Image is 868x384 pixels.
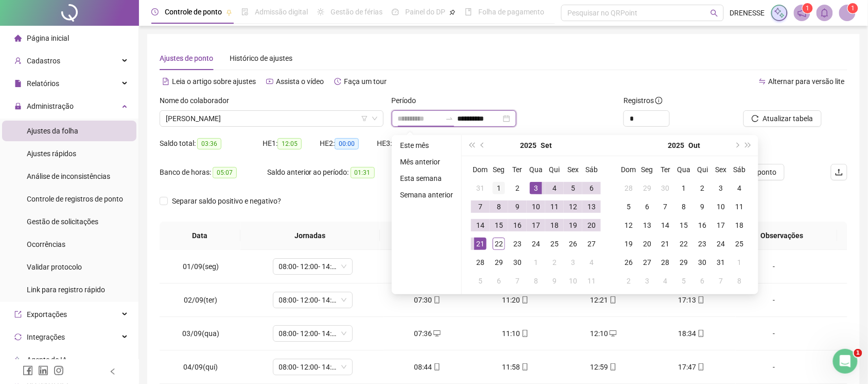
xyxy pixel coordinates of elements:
button: Atualizar tabela [743,110,822,127]
td: 2025-09-30 [656,179,675,197]
span: info-circle [655,97,663,104]
td: 2025-10-03 [712,179,731,197]
td: 2025-09-30 [508,253,527,272]
button: prev-year [477,135,489,156]
div: 11:20 [480,294,551,306]
div: 5 [678,275,690,287]
td: 2025-10-23 [693,235,712,253]
span: Cadastros [27,57,60,65]
td: 2025-11-04 [656,272,675,290]
td: 2025-09-28 [619,179,638,197]
div: 17:13 [656,294,727,306]
div: 6 [641,201,653,213]
span: to [445,114,454,123]
button: super-next-year [743,135,754,156]
div: 18 [548,219,561,231]
span: lock [14,103,22,110]
div: 18:34 [656,328,727,339]
td: 2025-09-25 [545,235,564,253]
td: 2025-09-03 [527,179,545,197]
span: Exportações [27,310,67,319]
span: 03:36 [197,138,221,149]
div: 30 [511,256,524,269]
td: 2025-11-02 [619,272,638,290]
td: 2025-09-27 [582,235,601,253]
td: 2025-10-10 [564,272,582,290]
div: 1 [493,182,505,194]
div: 28 [659,256,672,269]
td: 2025-09-06 [582,179,601,197]
td: 2025-09-15 [490,216,508,235]
td: 2025-10-03 [564,253,582,272]
td: 2025-10-17 [712,216,731,235]
td: 2025-09-12 [564,197,582,216]
span: 12:05 [277,138,302,149]
div: 14 [659,219,672,231]
span: Admissão digital [255,8,308,16]
div: 1 [678,182,690,194]
td: 2025-09-11 [545,197,564,216]
span: Relatórios [27,79,59,88]
th: Qua [527,160,545,179]
th: Entrada 1 [380,222,467,250]
span: Histórico de ajustes [230,54,292,62]
span: DRENESSE [730,7,765,19]
span: 01/09(seg) [183,262,219,271]
td: 2025-10-05 [471,272,490,290]
td: 2025-09-05 [564,179,582,197]
div: 7 [511,275,524,287]
span: Gestão de solicitações [27,218,98,226]
div: 07:30 [392,294,463,306]
span: 1 [806,5,810,12]
button: year panel [668,135,685,156]
div: 23 [511,238,524,250]
div: 4 [548,182,561,194]
span: Página inicial [27,34,69,42]
td: 2025-10-04 [582,253,601,272]
th: Sáb [582,160,601,179]
span: Análise de inconsistências [27,172,110,180]
td: 2025-10-29 [675,253,693,272]
span: Faça um tour [344,77,387,86]
div: 6 [697,275,709,287]
span: 08:00- 12:00- 14:00- 18:00 [279,259,346,274]
span: 00:00 [335,138,359,149]
td: 2025-09-29 [490,253,508,272]
div: 16 [697,219,709,231]
span: 1 [852,5,855,12]
td: 2025-09-10 [527,197,545,216]
span: Ajustes da folha [27,127,78,135]
td: 2025-09-26 [564,235,582,253]
td: 2025-09-29 [638,179,656,197]
div: 11 [548,201,561,213]
th: Qui [693,160,712,179]
div: 7 [715,275,727,287]
td: 2025-10-22 [675,235,693,253]
span: Registros [623,95,663,106]
span: Integrações [27,333,65,341]
span: CHEINNY THARIELLY FONSECA LUCAS [166,111,377,126]
div: 8 [530,275,542,287]
td: 2025-11-01 [731,253,749,272]
span: Validar protocolo [27,263,82,271]
div: 24 [530,238,542,250]
div: 18 [734,219,746,231]
li: Este mês [396,139,457,152]
div: 5 [567,182,579,194]
button: super-prev-year [466,135,477,156]
button: month panel [689,135,701,156]
td: 2025-10-13 [638,216,656,235]
div: Banco de horas: [160,166,267,178]
th: Qua [675,160,693,179]
div: 29 [678,256,690,269]
div: 5 [474,275,487,287]
div: Saldo anterior ao período: [267,166,396,178]
div: 12 [622,219,635,231]
label: Período [392,95,423,106]
div: 22 [493,238,505,250]
div: 19 [622,238,635,250]
div: 12 [567,201,579,213]
div: - [744,294,805,306]
td: 2025-09-18 [545,216,564,235]
td: 2025-09-23 [508,235,527,253]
